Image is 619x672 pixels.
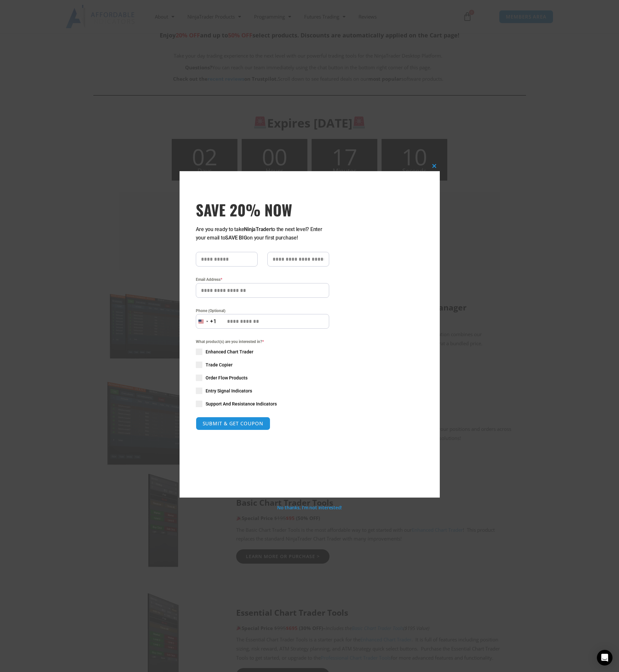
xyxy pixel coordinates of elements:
label: Support And Resistance Indicators [196,401,329,407]
strong: SAVE BIG [225,235,247,241]
span: Order Flow Products [206,375,248,381]
label: Trade Copier [196,362,329,368]
p: Are you ready to take to the next level? Enter your email to on your first purchase! [196,225,329,242]
span: Enhanced Chart Trader [206,349,253,355]
label: Entry Signal Indicators [196,388,329,394]
span: Support And Resistance Indicators [206,401,277,407]
label: Enhanced Chart Trader [196,349,329,355]
label: Email Address [196,276,329,283]
strong: NinjaTrader [244,226,271,232]
div: Open Intercom Messenger [597,650,612,665]
span: Trade Copier [206,362,233,368]
button: Selected country [196,314,217,329]
div: +1 [210,317,217,326]
span: What product(s) are you interested in? [196,338,329,345]
h3: SAVE 20% NOW [196,200,329,219]
label: Phone (Optional) [196,308,329,314]
span: Entry Signal Indicators [206,388,252,394]
label: Order Flow Products [196,375,329,381]
button: SUBMIT & GET COUPON [196,417,270,430]
a: No thanks, I’m not interested! [277,504,342,511]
